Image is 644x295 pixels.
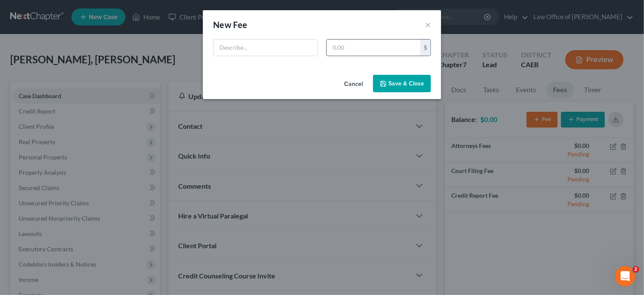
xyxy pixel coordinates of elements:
[615,266,635,286] iframe: Intercom live chat
[425,20,431,30] button: ×
[633,266,639,273] span: 2
[213,20,248,30] span: New Fee
[373,75,431,93] button: Save & Close
[214,40,317,56] input: Describe...
[327,40,420,56] input: 0.00
[420,40,430,56] div: $
[337,76,370,93] button: Cancel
